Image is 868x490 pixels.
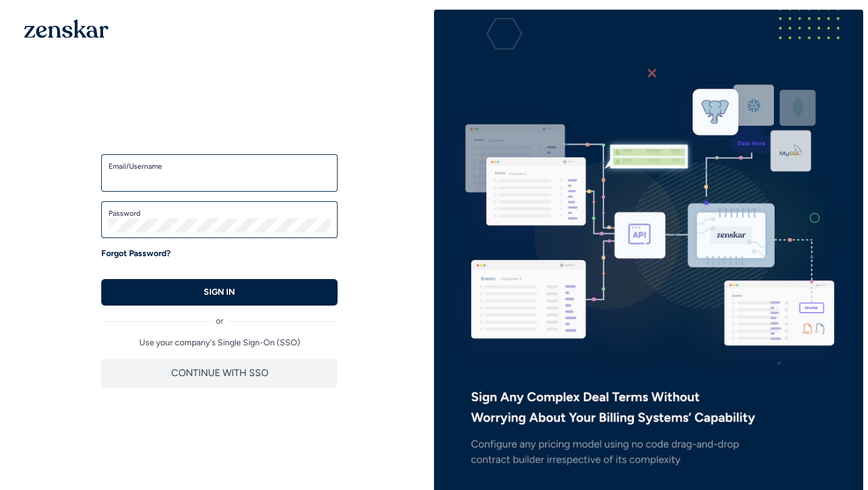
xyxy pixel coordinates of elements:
[108,209,330,218] label: Password
[101,279,338,306] button: SIGN IN
[204,286,235,298] p: SIGN IN
[101,359,338,388] button: CONTINUE WITH SSO
[101,248,171,260] a: Forgot Password?
[101,306,338,327] div: or
[108,162,330,171] label: Email/Username
[101,337,338,349] p: Use your company's Single Sign-On (SSO)
[24,19,108,38] img: 1OGAJ2xQqyY4LXKgY66KYq0eOWRCkrZdAb3gUhuVAqdWPZE9SRJmCz+oDMSn4zDLXe31Ii730ItAGKgCKgCCgCikA4Av8PJUP...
